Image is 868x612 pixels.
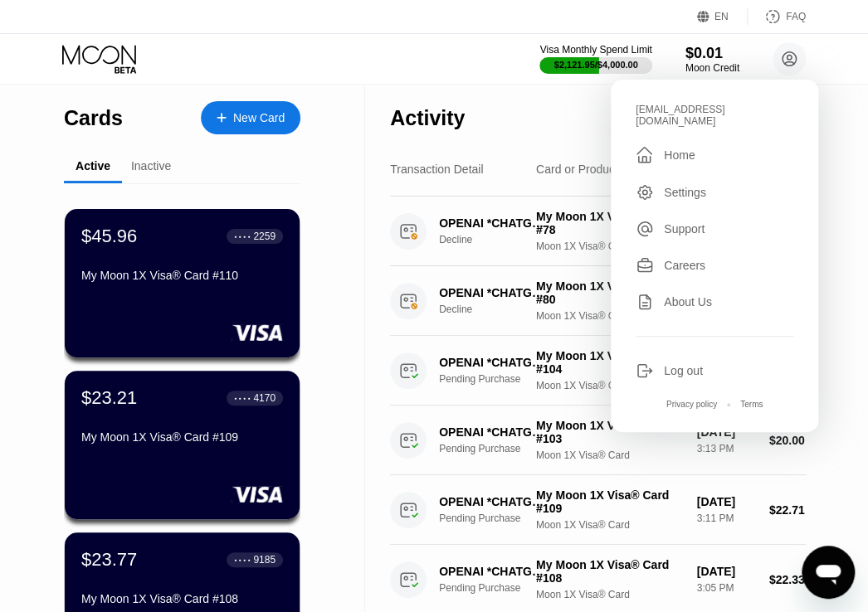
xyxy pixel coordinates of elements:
div: Visa Monthly Spend Limit$2,121.95/$4,000.00 [539,44,651,74]
div: ● ● ● ● [234,396,251,401]
div: Log out [636,362,793,380]
div: OPENAI *CHATGPT SUBSCR [PHONE_NUMBER] IEPending PurchaseMy Moon 1X Visa® Card #109Moon 1X Visa® C... [390,475,806,545]
div: Terms [740,400,763,409]
div: Transaction Detail [390,163,483,176]
div: Moon 1X Visa® Card [536,519,684,531]
div: 3:05 PM [697,582,756,594]
div: Moon Credit [685,62,739,74]
div: $20.00 [769,434,806,447]
div: FAQ [786,11,806,22]
div: My Moon 1X Visa® Card #109 [81,430,283,444]
div: Pending Purchase [439,373,558,385]
div: New Card [201,101,300,134]
div: 9185 [253,554,276,566]
div: $45.96● ● ● ●2259My Moon 1X Visa® Card #110 [65,209,300,357]
div: Pending Purchase [439,582,558,594]
div: Moon 1X Visa® Card [536,449,684,461]
div: [DATE] [697,425,756,439]
div: $23.21 [81,387,137,409]
div: [DATE] [697,565,756,578]
iframe: Button to launch messaging window [802,546,855,599]
div: OPENAI *CHATGPT SUBSCR [PHONE_NUMBER] USPending PurchaseMy Moon 1X Visa® Card #104Moon 1X Visa® C... [390,336,806,406]
div:  [636,145,654,165]
div: My Moon 1X Visa® Card #104 [536,349,684,376]
div: Moon 1X Visa® Card [536,589,684,600]
div: Privacy policy [666,400,717,409]
div: Home [636,145,793,165]
div: Home [664,148,695,162]
div: $23.77 [81,549,137,571]
div: [DATE] [697,495,756,508]
div: Decline [439,304,558,315]
div: My Moon 1X Visa® Card #80 [536,279,684,306]
div: 2259 [253,231,276,242]
div: $22.71 [769,503,806,517]
div: OPENAI *CHATGPT SUBSCR [PHONE_NUMBER] US [439,356,550,369]
div: $45.96 [81,226,137,247]
div: 3:13 PM [697,443,756,454]
div: FAQ [748,8,806,25]
div: OPENAI *CHATGPT SUBSCR [PHONE_NUMBER] USPending PurchaseMy Moon 1X Visa® Card #103Moon 1X Visa® C... [390,406,806,475]
div: OPENAI *CHATGPT SUBSCR [PHONE_NUMBER] US [439,216,550,230]
div: My Moon 1X Visa® Card #78 [536,210,684,236]
div: [EMAIL_ADDRESS][DOMAIN_NAME] [636,104,793,127]
div: OPENAI *CHATGPT SUBSCR [PHONE_NUMBER] US [439,425,550,439]
div: OPENAI *CHATGPT SUBSCR [PHONE_NUMBER] IE [439,495,550,508]
div: 3:11 PM [697,512,756,524]
div: Inactive [131,159,171,172]
div: Log out [664,364,703,377]
div: New Card [233,111,285,125]
div: My Moon 1X Visa® Card #110 [81,269,283,282]
div: Support [664,222,705,236]
div: OPENAI *CHATGPT SUBSCR [PHONE_NUMBER] IE [439,286,550,299]
div: Visa Monthly Spend Limit [539,44,651,56]
div: OPENAI *CHATGPT SUBSCR [PHONE_NUMBER] USDeclineMy Moon 1X Visa® Card #78Moon 1X Visa® Card[DATE]5... [390,197,806,266]
div: About Us [636,293,793,311]
div: My Moon 1X Visa® Card #108 [536,558,684,585]
div: Card or Product Detail [536,163,651,176]
div: OPENAI *CHATGPT SUBSCR [PHONE_NUMBER] IEDeclineMy Moon 1X Visa® Card #80Moon 1X Visa® Card[DATE]3... [390,266,806,336]
div: Cards [64,106,123,130]
div: EN [714,11,729,22]
div: ● ● ● ● [234,557,251,562]
div: Decline [439,234,558,245]
div: OPENAI *CHATGPT SUBSCR [PHONE_NUMBER] IE [439,565,550,578]
div: Pending Purchase [439,443,558,454]
div: Support [636,220,793,238]
div: Activity [390,106,465,130]
div: My Moon 1X Visa® Card #108 [81,592,283,605]
div: Settings [664,186,706,199]
div: $0.01Moon Credit [685,45,739,74]
div: EN [697,8,748,25]
div: Moon 1X Visa® Card [536,380,684,391]
div: 4170 [253,392,276,404]
div: Active [76,159,110,172]
div: My Moon 1X Visa® Card #103 [536,419,684,445]
div: Moon 1X Visa® Card [536,310,684,322]
div: About Us [664,295,712,308]
div: My Moon 1X Visa® Card #109 [536,488,684,515]
div: $23.21● ● ● ●4170My Moon 1X Visa® Card #109 [65,371,300,519]
div: $2,121.95 / $4,000.00 [554,60,638,70]
div: $22.33 [769,573,806,586]
div: Settings [636,183,793,202]
div: ● ● ● ● [234,234,251,239]
div: $0.01 [685,45,739,62]
div: Moon 1X Visa® Card [536,240,684,252]
div: Careers [636,256,793,274]
div: Pending Purchase [439,512,558,524]
div: Careers [664,259,705,272]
